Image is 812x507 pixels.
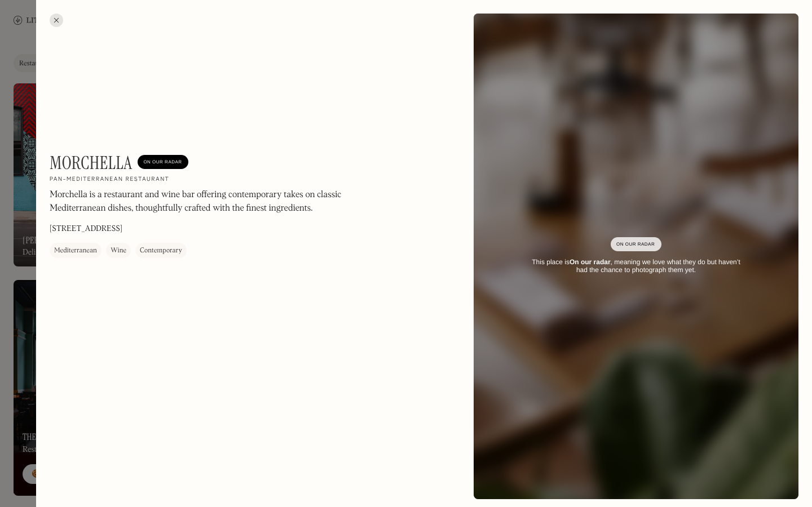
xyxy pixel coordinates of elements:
[526,258,747,274] div: This place is , meaning we love what they do but haven’t had the chance to photograph them yet.
[50,176,169,184] h2: Pan-Mediterranean restaurant
[616,239,656,250] div: On Our Radar
[111,245,126,256] div: Wine
[140,245,182,256] div: Contemporary
[50,223,122,235] p: [STREET_ADDRESS]
[570,258,611,266] strong: On our radar
[50,152,132,174] h1: Morchella
[50,188,354,215] p: Morchella is a restaurant and wine bar offering contemporary takes on classic Mediterranean dishe...
[54,245,97,256] div: Mediterranean
[143,157,183,168] div: On Our Radar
